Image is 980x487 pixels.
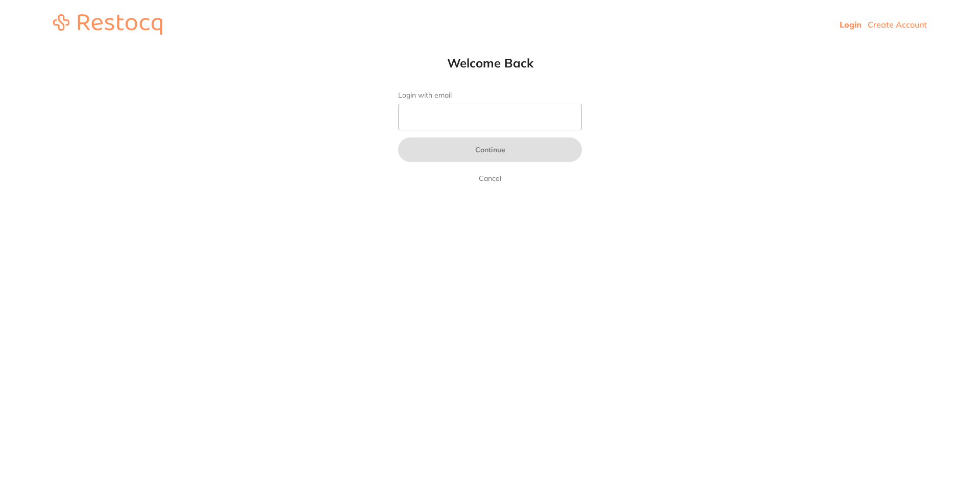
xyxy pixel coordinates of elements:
[477,172,503,184] a: Cancel
[378,55,602,71] h1: Welcome Back
[53,14,162,35] img: restocq_logo.svg
[868,19,927,30] a: Create Account
[840,19,862,30] a: Login
[398,137,582,162] button: Continue
[398,91,582,100] label: Login with email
